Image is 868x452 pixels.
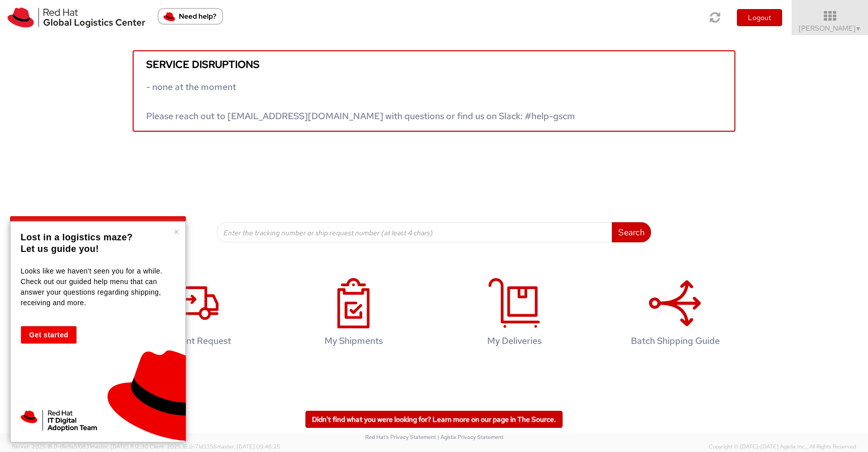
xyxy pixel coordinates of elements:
a: Service disruptions - none at the moment Please reach out to [EMAIL_ADDRESS][DOMAIN_NAME] with qu... [133,50,735,132]
strong: Lost in a logistics maze? [21,232,133,242]
a: Batch Shipping Guide [600,267,750,361]
span: master, [DATE] 11:12:30 [91,443,148,450]
span: - none at the moment Please reach out to [EMAIL_ADDRESS][DOMAIN_NAME] with questions or find us o... [146,81,575,122]
span: Server: 2025.18.0-d1e9a510831 [12,443,148,450]
button: Logout [737,9,782,26]
h4: My Shipments [289,336,418,346]
h5: Service disruptions [146,59,722,70]
h4: Batch Shipping Guide [610,336,740,346]
a: Red Hat's Privacy Statement [365,433,436,440]
strong: Let us guide you! [21,244,99,254]
p: Looks like we haven't seen you for a while. Check out our guided help menu that can answer your q... [21,266,173,308]
button: Close [173,227,179,237]
h4: Shipment Request [128,336,258,346]
input: Enter the tracking number or ship request number (at least 4 chars) [217,222,612,242]
a: My Shipments [278,267,429,361]
span: master, [DATE] 09:46:25 [217,443,280,450]
button: Search [612,222,651,242]
span: Copyright © [DATE]-[DATE] Agistix Inc., All Rights Reserved [709,443,856,451]
span: [PERSON_NAME] [799,24,861,33]
button: Get started [21,326,77,344]
a: | Agistix Privacy Statement [438,433,503,440]
span: Client: 2025.18.0-71d3358 [150,443,280,450]
span: ▼ [855,25,861,33]
img: rh-logistics-00dfa346123c4ec078e1.svg [8,8,145,28]
a: Shipment Request [118,267,268,361]
button: Need help? [158,8,223,25]
a: My Deliveries [439,267,590,361]
h4: My Deliveries [450,336,579,346]
a: Didn't find what you were looking for? Learn more on our page in The Source. [305,411,563,428]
